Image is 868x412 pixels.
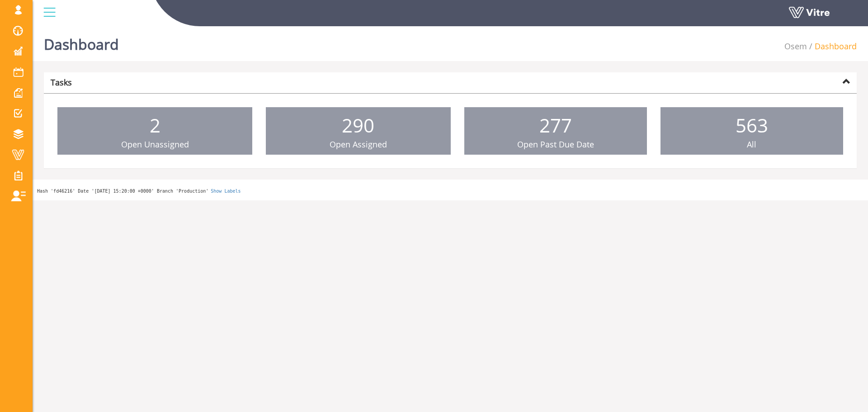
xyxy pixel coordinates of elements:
[736,112,768,138] span: 563
[211,189,241,194] a: Show Labels
[660,107,843,155] a: 563 All
[464,107,647,155] a: 277 Open Past Due Date
[747,139,756,150] span: All
[330,139,387,150] span: Open Assigned
[342,112,374,138] span: 290
[150,112,160,138] span: 2
[121,139,189,150] span: Open Unassigned
[51,77,72,88] strong: Tasks
[44,23,119,61] h1: Dashboard
[37,189,208,194] span: Hash 'fd46216' Date '[DATE] 15:20:00 +0000' Branch 'Production'
[784,41,807,52] a: Osem
[517,139,594,150] span: Open Past Due Date
[539,112,572,138] span: 277
[266,107,450,155] a: 290 Open Assigned
[57,107,252,155] a: 2 Open Unassigned
[807,41,857,52] li: Dashboard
